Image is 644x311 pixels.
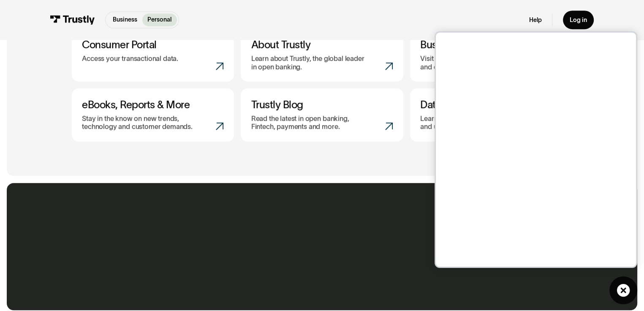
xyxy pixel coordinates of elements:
[72,28,234,82] a: Consumer PortalAccess your transactional data.
[241,28,403,82] a: About TrustlyLearn about Trustly, the global leader in open banking.
[50,15,95,25] img: Trustly Logo
[420,38,562,51] h3: Business Help Center
[420,55,534,71] p: Visit our Help Center for merchants and developers.
[420,115,534,131] p: Learn how Trustly protects, collects and uses data.
[241,88,403,142] a: Trustly BlogRead the latest in open banking, Fintech, payments and more.
[82,55,178,63] p: Access your transactional data.
[529,16,542,24] a: Help
[82,38,223,51] h3: Consumer Portal
[420,98,562,111] h3: Data & Privacy
[251,38,393,51] h3: About Trustly
[82,115,196,131] p: Stay in the know on new trends, technology and customer demands.
[142,14,177,26] a: Personal
[82,98,223,111] h3: eBooks, Reports & More
[107,14,142,26] a: Business
[410,28,573,82] a: Business Help CenterVisit our Help Center for merchants and developers.
[563,11,594,29] a: Log in
[147,15,171,24] p: Personal
[251,98,393,111] h3: Trustly Blog
[410,88,573,142] a: Data & PrivacyLearn how Trustly protects, collects and uses data.
[570,16,587,24] div: Log in
[72,88,234,142] a: eBooks, Reports & MoreStay in the know on new trends, technology and customer demands.
[251,115,365,131] p: Read the latest in open banking, Fintech, payments and more.
[251,55,365,71] p: Learn about Trustly, the global leader in open banking.
[113,15,137,24] p: Business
